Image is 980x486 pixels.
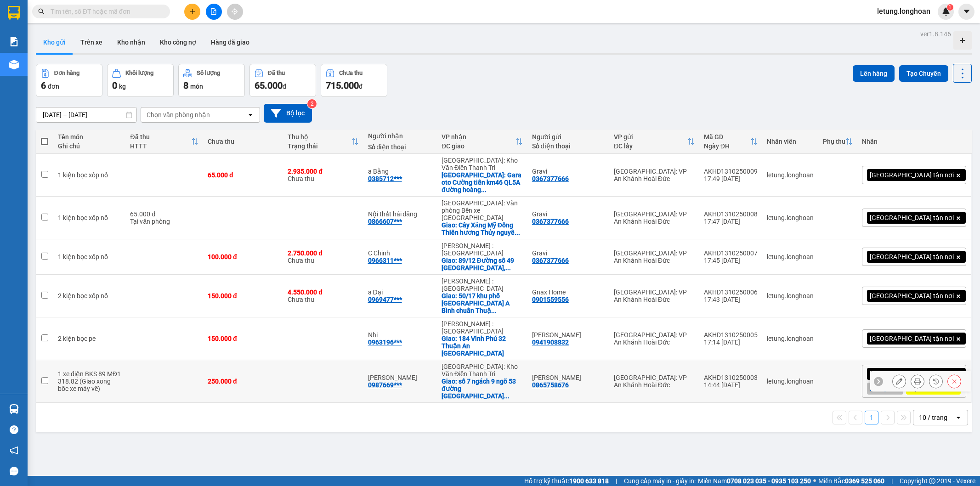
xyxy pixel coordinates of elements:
[532,142,605,150] div: Số điện thoại
[58,133,121,141] div: Tên món
[232,8,238,15] span: aim
[288,168,358,175] div: 2.935.000 đ
[767,253,814,260] div: letung.longhoan
[130,142,191,150] div: HTTT
[481,186,487,193] span: ...
[727,477,811,485] strong: 0708 023 035 - 0935 103 250
[491,307,497,314] span: ...
[368,132,432,140] div: Người nhận
[614,249,695,264] div: [GEOGRAPHIC_DATA]: VP An Khánh Hoài Đức
[339,70,363,76] div: Chưa thu
[624,476,696,486] span: Cung cấp máy in - giấy in:
[920,29,951,39] div: ver 1.8.146
[870,370,954,378] span: [GEOGRAPHIC_DATA] tận nơi
[862,138,966,145] div: Nhãn
[38,8,45,15] span: search
[368,168,432,175] div: a Bằng
[532,296,569,303] div: 0901559556
[442,320,523,335] div: [PERSON_NAME] : [GEOGRAPHIC_DATA]
[614,288,695,303] div: [GEOGRAPHIC_DATA]: VP An Khánh Hoài Đức
[870,384,891,393] span: Xe điện
[368,210,432,218] div: Nội thất hải đăng
[368,331,432,339] div: Nhi
[442,292,523,314] div: Giao: 50/17 khu phố bình phước A Bình chuẩn Thuận an Bình Dương
[704,133,750,141] div: Mã GD
[947,4,953,11] sup: 1
[704,168,758,175] div: AKHD1310250009
[153,31,204,53] button: Kho công nợ
[178,64,245,97] button: Số lượng8món
[58,171,121,179] div: 1 kiện bọc xốp nổ
[288,168,358,182] div: Chưa thu
[227,4,243,20] button: aim
[359,83,363,90] span: đ
[532,218,569,225] div: 0367377666
[614,210,695,225] div: [GEOGRAPHIC_DATA]: VP An Khánh Hoài Đức
[532,331,605,339] div: Anh Mạnh
[54,70,79,76] div: Đơn hàng
[942,7,950,16] img: icon-new-feature
[184,4,200,20] button: plus
[125,130,203,154] th: Toggle SortBy
[704,175,758,182] div: 17:49 [DATE]
[36,31,73,53] button: Kho gửi
[614,168,695,182] div: [GEOGRAPHIC_DATA]: VP An Khánh Hoài Đức
[36,64,102,97] button: Đơn hàng6đơn
[609,130,699,154] th: Toggle SortBy
[767,171,814,179] div: letung.longhoan
[699,130,762,154] th: Toggle SortBy
[208,292,278,300] div: 150.000 đ
[48,83,59,90] span: đơn
[813,479,816,483] span: ⚪️
[58,214,121,221] div: 1 kiện bọc xốp nổ
[524,476,609,486] span: Hỗ trợ kỹ thuật:
[870,253,954,261] span: [GEOGRAPHIC_DATA] tận nơi
[532,249,605,257] div: Gravi
[288,249,358,257] div: 2.750.000 đ
[442,171,523,193] div: Giao: Gara oto Cường tiến km46 QL5A đường hoàng ngân P.tú minh TP Hải dương
[442,335,523,357] div: Giao: 184 Vĩnh Phú 32 Thuận An Bình Dương
[36,107,136,122] input: Select a date range.
[532,381,569,389] div: 0865758676
[10,425,18,434] span: question-circle
[58,253,121,260] div: 1 kiện bọc xốp nổ
[891,476,893,486] span: |
[190,83,203,90] span: món
[614,331,695,346] div: [GEOGRAPHIC_DATA]: VP An Khánh Hoài Đức
[614,374,695,389] div: [GEOGRAPHIC_DATA]: VP An Khánh Hoài Đức
[368,374,432,381] div: Nguyễn Doan
[919,413,947,422] div: 10 / trang
[929,478,935,484] span: copyright
[41,80,46,91] span: 6
[853,65,895,82] button: Lên hàng
[288,249,358,264] div: Chưa thu
[442,378,523,400] div: Giao: số 7 ngách 9 ngõ 53 đường chùa Đông Hiến nam TP Hưng Yên Tỉnh Hưng Yên
[326,80,359,91] span: 715.000
[206,4,222,20] button: file-add
[767,138,814,145] div: Nhân viên
[767,214,814,221] div: letung.longhoan
[208,253,278,260] div: 100.000 đ
[704,296,758,303] div: 17:43 [DATE]
[616,476,617,486] span: |
[899,65,948,82] button: Tạo Chuyến
[208,171,278,179] div: 65.000 đ
[442,277,523,292] div: [PERSON_NAME] : [GEOGRAPHIC_DATA]
[107,64,174,97] button: Khối lượng0kg
[698,476,811,486] span: Miền Nam
[704,331,758,339] div: AKHD1310250005
[767,335,814,342] div: letung.longhoan
[532,374,605,381] div: Nguyễn Trang
[704,374,758,381] div: AKHD1310250003
[437,130,527,154] th: Toggle SortBy
[704,381,758,389] div: 14:44 [DATE]
[569,477,609,485] strong: 1900 633 818
[442,142,515,150] div: ĐC giao
[614,142,687,150] div: ĐC lấy
[10,467,18,475] span: message
[963,7,971,16] span: caret-down
[958,4,974,20] button: caret-down
[532,210,605,218] div: Gravi
[264,104,312,123] button: Bộ lọc
[442,157,523,171] div: [GEOGRAPHIC_DATA]: Kho Văn Điển Thanh Trì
